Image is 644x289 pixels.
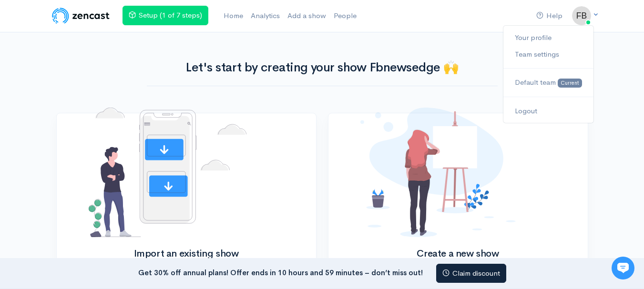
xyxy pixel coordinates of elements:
[558,79,582,88] span: Current
[284,6,330,26] a: Add a show
[572,6,591,25] img: ...
[13,163,178,175] p: Find an answer quickly
[123,6,208,25] a: Setup (1 of 7 steps)
[89,108,247,237] img: No shows added
[61,132,114,140] span: New conversation
[220,6,247,26] a: Home
[247,6,284,26] a: Analytics
[28,179,170,198] input: Search articles
[14,63,176,109] h2: Just let us know if you need anything and we'll be happy to help! 🙂
[360,249,555,259] h2: Create a new show
[612,257,634,279] iframe: gist-messenger-bubble-iframe
[503,74,593,91] a: Default team Current
[515,78,556,87] span: Default team
[330,6,360,26] a: People
[503,30,593,46] a: Your profile
[89,249,284,259] h2: Import an existing show
[532,6,566,26] a: Help
[51,6,111,25] img: ZenCast Logo
[503,46,593,63] a: Team settings
[15,126,176,145] button: New conversation
[14,46,176,61] h1: Hi 👋
[503,103,593,120] a: Logout
[138,268,423,277] strong: Get 30% off annual plans! Offer ends in 10 hours and 59 minutes – don’t miss out!
[147,61,498,75] h1: Let's start by creating your show Fbnewsedge 🙌
[436,264,506,283] a: Claim discount
[360,108,516,237] img: No shows added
